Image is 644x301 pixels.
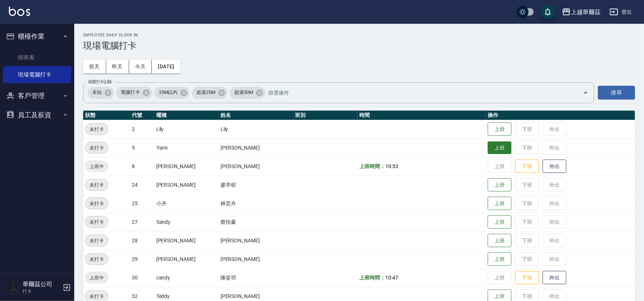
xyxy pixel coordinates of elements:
[219,194,293,213] td: 林芸卉
[385,163,398,169] span: 10:53
[23,288,61,295] p: 打卡
[488,122,511,136] button: 上班
[219,250,293,268] td: [PERSON_NAME]
[219,176,293,194] td: 廖亭郁
[192,87,228,99] div: 超過25M
[154,194,219,213] td: 小卉
[598,86,635,99] button: 搜尋
[130,120,154,138] td: 2
[6,280,21,295] img: Person
[488,141,511,154] button: 上班
[154,213,219,231] td: Sandy
[154,120,219,138] td: Lily
[85,163,108,170] span: 上班中
[219,157,293,176] td: [PERSON_NAME]
[488,178,511,192] button: 上班
[85,274,108,282] span: 上班中
[152,60,180,73] button: [DATE]
[88,87,114,99] div: 未知
[85,292,108,300] span: 未打卡
[359,163,385,169] b: 上班時間：
[154,231,219,250] td: [PERSON_NAME]
[571,7,601,17] div: 上越華爾茲
[83,40,635,51] h3: 現場電腦打卡
[9,7,30,16] img: Logo
[3,105,71,125] button: 員工及薪資
[130,213,154,231] td: 27
[219,231,293,250] td: [PERSON_NAME]
[85,200,108,207] span: 未打卡
[543,160,566,173] button: 外出
[83,60,106,73] button: 前天
[192,89,220,96] span: 超過25M
[154,176,219,194] td: [PERSON_NAME]
[130,111,154,120] th: 代號
[85,125,108,133] span: 未打卡
[230,87,265,99] div: 超過50M
[357,111,486,120] th: 時間
[385,275,398,281] span: 10:47
[83,33,635,37] h2: Employee Daily Clock In
[85,237,108,245] span: 未打卡
[154,138,219,157] td: Yami
[154,111,219,120] th: 暱稱
[543,271,566,285] button: 外出
[219,213,293,231] td: 蔡怡蓁
[3,66,71,83] a: 現場電腦打卡
[116,89,144,96] span: 電腦打卡
[230,89,258,96] span: 超過50M
[488,252,511,266] button: 上班
[359,275,385,281] b: 上班時間：
[83,111,130,120] th: 狀態
[130,157,154,176] td: 8
[488,234,511,248] button: 上班
[85,144,108,152] span: 未打卡
[515,271,539,285] button: 下班
[540,4,555,19] button: save
[88,79,112,85] label: 篩選打卡記錄
[488,197,511,210] button: 上班
[23,281,61,288] h5: 華爾茲公司
[267,86,570,99] input: 篩選條件
[219,120,293,138] td: Lily
[85,255,108,263] span: 未打卡
[293,111,357,120] th: 班別
[488,215,511,229] button: 上班
[154,157,219,176] td: [PERSON_NAME]
[219,138,293,157] td: [PERSON_NAME]
[219,268,293,287] td: 陳姿羽
[85,181,108,189] span: 未打卡
[130,231,154,250] td: 28
[106,60,129,73] button: 昨天
[515,160,539,173] button: 下班
[219,111,293,120] th: 姓名
[559,4,604,20] button: 上越華爾茲
[85,218,108,226] span: 未打卡
[130,194,154,213] td: 25
[3,49,71,66] a: 排班表
[580,87,592,99] button: Open
[130,250,154,268] td: 29
[3,27,71,46] button: 櫃檯作業
[154,87,190,99] div: 25M以內
[154,89,182,96] span: 25M以內
[154,250,219,268] td: [PERSON_NAME]
[130,268,154,287] td: 30
[116,87,152,99] div: 電腦打卡
[3,86,71,105] button: 客戶管理
[88,89,106,96] span: 未知
[486,111,635,120] th: 操作
[154,268,219,287] td: candy
[130,138,154,157] td: 5
[130,176,154,194] td: 24
[129,60,152,73] button: 今天
[607,5,635,19] button: 登出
